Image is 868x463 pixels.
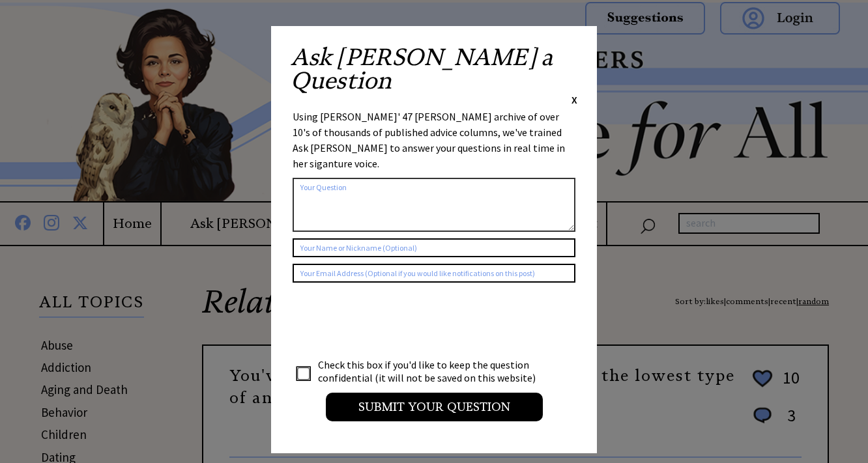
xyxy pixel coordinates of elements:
[571,93,577,106] span: X
[293,238,575,257] input: Your Name or Nickname (Optional)
[293,264,575,283] input: Your Email Address (Optional if you would like notifications on this post)
[317,358,548,385] td: Check this box if you'd like to keep the question confidential (it will not be saved on this webs...
[293,109,575,171] div: Using [PERSON_NAME]' 47 [PERSON_NAME] archive of over 10's of thousands of published advice colum...
[291,46,577,92] h2: Ask [PERSON_NAME] a Question
[326,393,543,421] input: Submit your Question
[293,296,491,346] iframe: reCAPTCHA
